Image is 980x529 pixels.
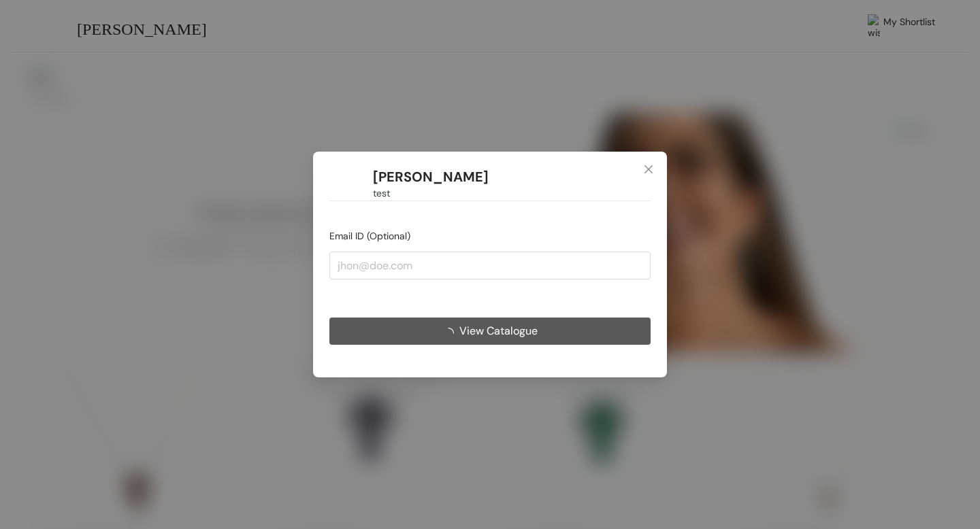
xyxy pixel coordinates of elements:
span: test [373,186,390,201]
button: View Catalogue [329,318,651,345]
img: Buyer Portal [329,168,357,195]
span: close [643,164,654,175]
h1: [PERSON_NAME] [373,169,489,186]
span: loading [443,328,459,339]
span: Email ID (Optional) [329,230,410,242]
input: jhon@doe.com [329,252,651,279]
button: Close [630,152,667,188]
span: View Catalogue [459,322,538,339]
